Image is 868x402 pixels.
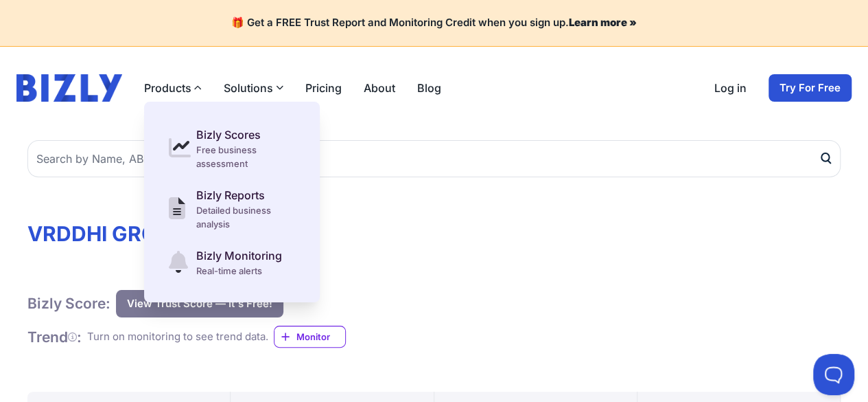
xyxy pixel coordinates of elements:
[296,330,345,344] span: Monitor
[196,143,295,170] div: Free business assessment
[569,16,637,29] a: Learn more »
[274,326,346,348] a: Monitor
[87,329,268,345] div: Turn on monitoring to see trend data.
[196,247,282,264] div: Bizly Monitoring
[224,80,283,96] button: Solutions
[27,294,110,313] h1: Bizly Score:
[116,290,283,317] button: View Trust Score — It's Free!
[144,80,202,96] button: Products
[769,74,852,102] a: Try For Free
[161,239,303,286] a: Bizly Monitoring Real-time alerts
[196,187,295,203] div: Bizly Reports
[27,140,841,177] input: Search by Name, ABN or ACN
[196,126,295,143] div: Bizly Scores
[813,354,854,395] iframe: Toggle Customer Support
[305,80,342,96] a: Pricing
[417,80,441,96] a: Blog
[161,118,303,179] a: Bizly Scores Free business assessment
[364,80,395,96] a: About
[196,203,295,231] div: Detailed business analysis
[196,264,282,278] div: Real-time alerts
[161,179,303,239] a: Bizly Reports Detailed business analysis
[27,328,82,346] h1: Trend :
[714,80,747,96] a: Log in
[27,221,841,246] h1: VRDDHI GROUP PTY LTD
[16,16,852,30] h4: 🎁 Get a FREE Trust Report and Monitoring Credit when you sign up.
